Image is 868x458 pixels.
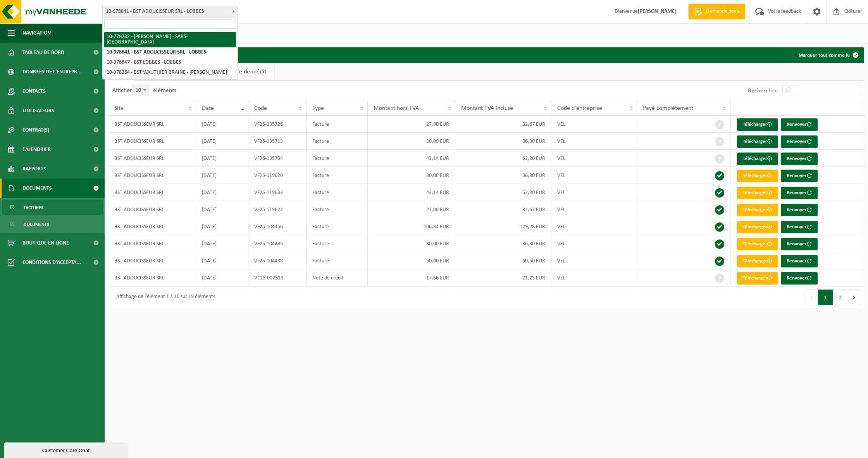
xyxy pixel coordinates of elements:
span: 10-978841 - BST ADOUCISSEUR SRL - LOBBES [102,6,238,17]
td: VF25-119620 [248,167,307,184]
td: [DATE] [196,133,248,150]
td: Facture [307,150,368,167]
td: 27,00 EUR [368,116,455,133]
button: Renvoyer [781,135,818,148]
td: BST ADOUCISSEUR SRL [108,116,196,133]
a: Télécharger [737,135,778,148]
td: VEL [551,116,637,133]
a: Télécharger [737,153,778,165]
td: VEL [551,252,637,269]
td: BST ADOUCISSEUR SRL [108,184,196,201]
a: Télécharger [737,204,778,216]
td: BST ADOUCISSEUR SRL [108,150,196,167]
td: Facture [307,201,368,218]
td: VF25-135704 [248,150,307,167]
a: Télécharger [737,187,778,199]
td: -21,25 EUR [455,269,552,286]
span: Demande devis [704,8,741,16]
button: Renvoyer [781,187,818,199]
td: -17,56 EUR [368,269,455,286]
td: VEL [551,150,637,167]
td: VC25-002538 [248,269,307,286]
button: Renvoyer [781,118,818,131]
td: VF25-104438 [248,252,307,269]
li: 10-978847 - BST LOBBES - LOBBES [104,57,236,68]
td: BST ADOUCISSEUR SRL [108,269,196,286]
li: 10-978264 - BST WAUTHIER BRAINE - [PERSON_NAME] [104,68,236,78]
td: VEL [551,269,637,286]
td: Facture [307,116,368,133]
button: Renvoyer [781,238,818,250]
button: Next [848,290,860,305]
td: Note de crédit [307,269,368,286]
td: BST ADOUCISSEUR SRL [108,167,196,184]
span: Montant hors TVA [374,105,419,111]
a: Télécharger [737,221,778,233]
a: Documents [2,217,103,231]
strong: [PERSON_NAME] [638,9,677,14]
label: Rechercher: [748,88,778,94]
td: 27,00 EUR [368,201,455,218]
td: [DATE] [196,269,248,286]
span: 10 [133,85,149,96]
td: 60,50 EUR [455,252,552,269]
td: VF25-104456 [248,218,307,235]
td: [DATE] [196,235,248,252]
span: Payé complètement [643,105,693,111]
button: 1 [818,290,833,305]
span: Documents [22,179,52,198]
td: 106,84 EUR [368,218,455,235]
td: 30,00 EUR [368,167,455,184]
td: 50,00 EUR [368,252,455,269]
a: Télécharger [737,272,778,285]
a: Demande devis [688,4,745,19]
td: VF25-135726 [248,116,307,133]
td: Facture [307,218,368,235]
span: Données de l'entrepr... [22,62,82,82]
td: Facture [307,133,368,150]
td: 30,00 EUR [368,133,455,150]
label: Afficher éléments [112,87,176,94]
button: Renvoyer [781,153,818,165]
span: 10-978841 - BST ADOUCISSEUR SRL - LOBBES [103,6,238,17]
td: 32,67 EUR [455,116,552,133]
iframe: chat widget [4,441,129,458]
td: 36,30 EUR [455,167,552,184]
td: VF25-119624 [248,201,307,218]
span: Factures [24,200,43,215]
td: BST ADOUCISSEUR SRL [108,235,196,252]
li: 10-978841 - BST ADOUCISSEUR SRL - LOBBES [104,47,236,57]
span: 10 [132,85,149,96]
a: Télécharger [737,170,778,182]
span: Date [202,105,214,111]
button: Renvoyer [781,255,818,267]
span: Boutique en ligne [22,233,69,253]
span: Tableau de bord [22,43,64,62]
span: Type [312,105,324,111]
td: 30,00 EUR [368,235,455,252]
td: BST ADOUCISSEUR SRL [108,252,196,269]
a: Factures [2,200,103,215]
td: BST ADOUCISSEUR SRL [108,218,196,235]
button: Renvoyer [781,272,818,285]
td: [DATE] [196,167,248,184]
span: Navigation [22,23,51,43]
td: 43,14 EUR [368,150,455,167]
span: Site [114,105,124,111]
td: VEL [551,184,637,201]
button: Previous [806,290,818,305]
span: Calendrier [22,140,51,159]
td: 32,67 EUR [455,201,552,218]
a: Télécharger [737,238,778,250]
td: [DATE] [196,201,248,218]
td: Facture [307,235,368,252]
td: 36,30 EUR [455,235,552,252]
span: Rapports [22,159,46,179]
div: Affichage de l'élément 1 à 10 sur 19 éléments [112,290,215,304]
button: 2 [833,290,848,305]
td: 36,30 EUR [455,133,552,150]
td: Facture [307,252,368,269]
span: Code d'entreprise [557,105,602,111]
button: Renvoyer [781,204,818,216]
